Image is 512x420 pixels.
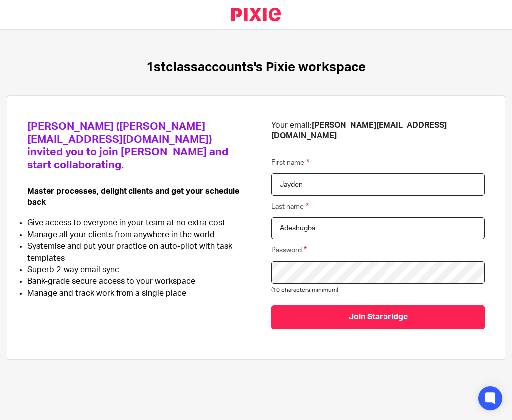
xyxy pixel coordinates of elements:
b: [PERSON_NAME][EMAIL_ADDRESS][DOMAIN_NAME] [271,121,447,140]
li: Give access to everyone in your team at no extra cost [27,217,241,229]
label: Last name [271,201,309,212]
label: Password [271,244,307,256]
h1: 1stclassaccounts's Pixie workspace [146,60,366,75]
input: First name [271,173,485,196]
input: Last name [271,217,485,240]
p: Your email: [271,120,485,142]
label: First name [271,157,309,168]
span: [PERSON_NAME] ([PERSON_NAME][EMAIL_ADDRESS][DOMAIN_NAME]) invited you to join [PERSON_NAME] and s... [27,121,228,170]
input: Join Starbridge [271,305,485,329]
p: Master processes, delight clients and get your schedule back [27,186,241,208]
li: Bank-grade secure access to your workspace [27,276,241,287]
span: (10 characters minimum) [271,287,338,293]
li: Manage all your clients from anywhere in the world [27,229,241,241]
li: Superb 2-way email sync [27,264,241,276]
li: Systemise and put your practice on auto-pilot with task templates [27,241,241,264]
li: Manage and track work from a single place [27,288,241,299]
